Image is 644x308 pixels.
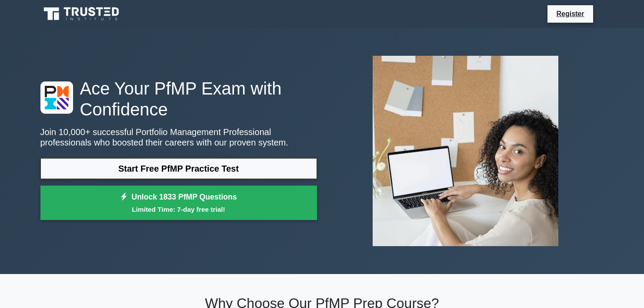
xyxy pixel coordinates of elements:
[40,158,317,179] a: Start Free PfMP Practice Test
[40,186,317,220] a: Unlock 1833 PfMP QuestionsLimited Time: 7-day free trial!
[40,127,317,148] p: Join 10,000+ successful Portfolio Management Professional professionals who boosted their careers...
[51,204,306,214] small: Limited Time: 7-day free trial!
[40,78,317,120] h1: Ace Your PfMP Exam with Confidence
[551,8,589,19] a: Register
